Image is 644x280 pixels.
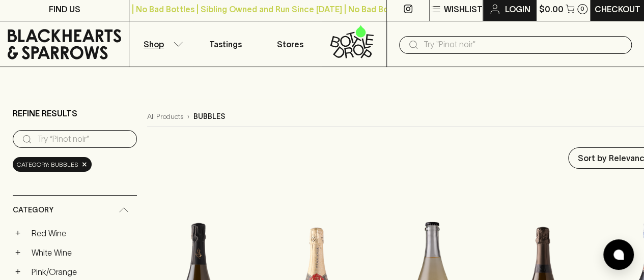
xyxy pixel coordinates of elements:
[209,38,242,50] p: Tastings
[193,111,225,122] p: bubbles
[613,250,624,260] img: bubble-icon
[187,111,189,122] p: ›
[147,111,183,122] a: All Products
[129,21,193,67] button: Shop
[13,196,137,225] div: Category
[13,267,23,277] button: +
[13,204,53,216] span: Category
[539,3,564,15] p: $0.00
[277,38,303,50] p: Stores
[81,159,88,170] span: ×
[580,6,584,12] p: 0
[27,225,137,242] a: Red Wine
[13,247,23,258] button: +
[424,37,624,53] input: Try "Pinot noir"
[13,107,77,119] p: Refine Results
[505,3,530,15] p: Login
[258,21,322,67] a: Stores
[144,38,164,50] p: Shop
[37,131,129,147] input: Try “Pinot noir”
[193,21,258,67] a: Tastings
[13,228,23,238] button: +
[27,244,137,261] a: White Wine
[444,3,483,15] p: Wishlist
[595,3,640,15] p: Checkout
[17,160,78,170] span: Category: bubbles
[49,3,80,15] p: FIND US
